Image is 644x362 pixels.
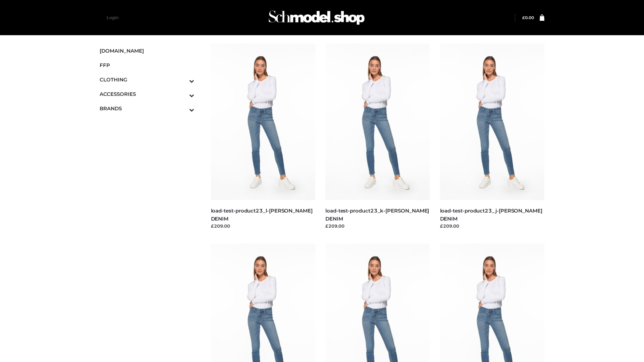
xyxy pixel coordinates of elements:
a: BRANDSToggle Submenu [100,101,194,116]
a: load-test-product23_k-[PERSON_NAME] DENIM [325,207,429,222]
a: load-test-product23_j-[PERSON_NAME] DENIM [440,207,542,222]
a: Login [107,15,118,20]
div: £209.00 [440,223,545,229]
a: CLOTHINGToggle Submenu [100,72,194,87]
a: [DOMAIN_NAME] [100,44,194,58]
bdi: 0.00 [522,15,534,20]
a: FFP [100,58,194,72]
span: £ [522,15,525,20]
img: Schmodel Admin 964 [266,4,367,31]
div: £209.00 [211,223,316,229]
span: [DOMAIN_NAME] [100,47,194,55]
a: load-test-product23_l-[PERSON_NAME] DENIM [211,207,313,222]
span: ACCESSORIES [100,90,194,98]
div: £209.00 [325,223,430,229]
button: Toggle Submenu [171,87,194,101]
span: BRANDS [100,105,194,112]
span: FFP [100,61,194,69]
span: CLOTHING [100,76,194,83]
button: Toggle Submenu [171,72,194,87]
a: £0.00 [522,15,534,20]
a: ACCESSORIESToggle Submenu [100,87,194,101]
button: Toggle Submenu [171,101,194,116]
